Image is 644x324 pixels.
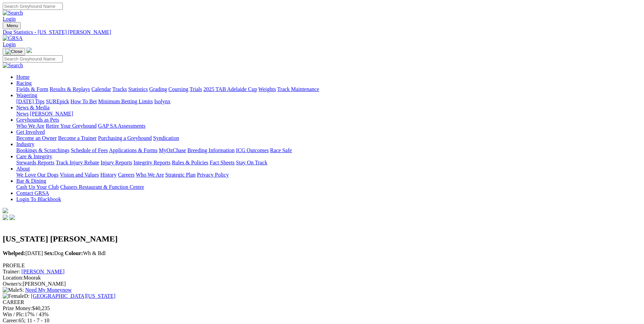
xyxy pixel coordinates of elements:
span: [DATE] [3,250,43,256]
a: Vision and Values [60,172,99,178]
a: Careers [118,172,134,178]
img: facebook.svg [3,215,8,220]
a: Need My Moneynow [25,287,72,293]
a: Strategic Plan [165,172,196,178]
div: Get Involved [16,135,641,141]
a: Wagering [16,92,37,98]
img: logo-grsa-white.png [26,48,32,53]
a: [PERSON_NAME] [21,269,65,274]
a: Results & Replays [50,86,90,92]
a: Tracks [112,86,127,92]
input: Search [3,3,63,10]
img: Search [3,10,23,16]
a: Minimum Betting Limits [98,98,153,104]
a: Track Injury Rebate [56,160,99,165]
a: SUREpick [46,98,69,104]
a: News & Media [16,105,50,110]
a: Isolynx [154,98,170,104]
div: [PERSON_NAME] [3,281,641,287]
b: Sex: [44,250,54,256]
a: 2025 TAB Adelaide Cup [203,86,257,92]
input: Search [3,55,63,62]
div: PROFILE [3,263,641,269]
span: Dog [44,250,63,256]
a: Greyhounds as Pets [16,117,59,123]
a: Login [3,16,16,22]
a: Coursing [168,86,188,92]
span: S: [3,287,24,293]
a: Care & Integrity [16,154,52,159]
img: GRSA [3,35,23,41]
button: Toggle navigation [3,22,21,29]
a: Bar & Dining [16,178,46,184]
a: Industry [16,141,34,147]
a: Grading [149,86,167,92]
a: Login To Blackbook [16,196,61,202]
a: We Love Our Dogs [16,172,58,178]
a: Fields & Form [16,86,48,92]
a: ICG Outcomes [236,147,269,153]
img: Search [3,62,23,69]
a: [DATE] Tips [16,98,44,104]
div: 65; 11 - 7 - 10 [3,318,641,324]
a: News [16,111,29,116]
b: Colour: [65,250,83,256]
div: News & Media [16,111,641,117]
a: Rules & Policies [172,160,208,165]
div: $40,235 [3,305,641,311]
a: [PERSON_NAME] [30,111,73,116]
span: Career: [3,318,19,323]
a: Purchasing a Greyhound [98,135,152,141]
a: Privacy Policy [197,172,229,178]
a: Become a Trainer [58,135,97,141]
a: Breeding Information [187,147,235,153]
div: About [16,172,641,178]
a: Injury Reports [100,160,132,165]
a: Chasers Restaurant & Function Centre [60,184,144,190]
a: Fact Sheets [210,160,235,165]
img: logo-grsa-white.png [3,208,8,213]
div: Racing [16,86,641,92]
a: Statistics [128,86,148,92]
div: Moorak [3,275,641,281]
span: Win / Plc: [3,311,24,317]
a: Trials [189,86,202,92]
a: Race Safe [270,147,292,153]
a: Get Involved [16,129,45,135]
a: About [16,166,30,172]
span: Prize Money: [3,305,32,311]
a: Stay On Track [236,160,267,165]
a: Contact GRSA [16,190,49,196]
a: Calendar [91,86,111,92]
img: Male [3,287,19,293]
b: Whelped: [3,250,25,256]
img: Female [3,293,24,299]
a: Cash Up Your Club [16,184,59,190]
img: Close [5,49,22,54]
a: Bookings & Scratchings [16,147,69,153]
a: Syndication [153,135,179,141]
span: Trainer: [3,269,20,274]
h2: [US_STATE] [PERSON_NAME] [3,234,641,244]
span: D: [3,293,30,299]
div: Care & Integrity [16,160,641,166]
a: How To Bet [71,98,97,104]
span: Wh & Bdl [65,250,106,256]
a: Become an Owner [16,135,57,141]
div: Wagering [16,98,641,105]
span: Location: [3,275,23,281]
a: Integrity Reports [133,160,170,165]
div: Industry [16,147,641,154]
div: 17% / 43% [3,311,641,318]
a: MyOzChase [159,147,186,153]
a: Dog Statistics - [US_STATE] [PERSON_NAME] [3,29,641,35]
span: Owner/s: [3,281,23,287]
a: Home [16,74,30,80]
span: Menu [7,23,18,28]
a: Weights [258,86,276,92]
div: Greyhounds as Pets [16,123,641,129]
a: Who We Are [16,123,44,129]
a: Login [3,41,16,47]
a: Who We Are [136,172,164,178]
